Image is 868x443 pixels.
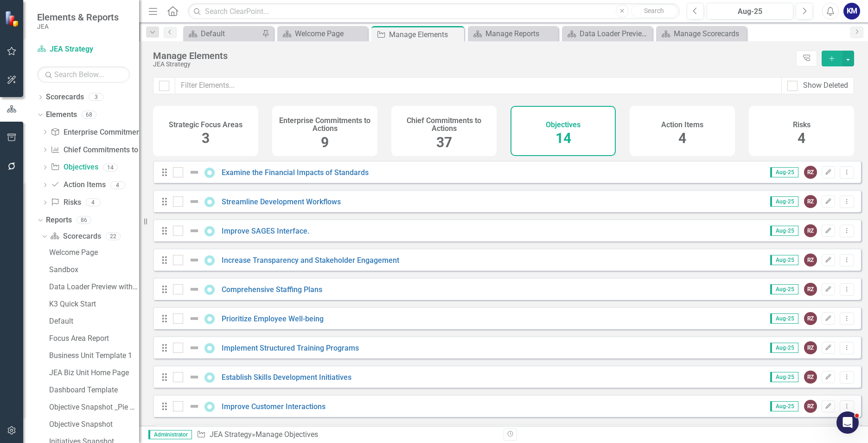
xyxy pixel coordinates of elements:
[110,181,125,189] div: 4
[51,180,105,190] a: Action Items
[770,343,798,353] span: Aug-25
[77,216,91,224] div: 86
[804,254,817,267] div: RZ
[153,61,791,68] div: JEA Strategy
[47,314,139,329] a: Default
[153,51,791,61] div: Manage Elements
[37,12,119,23] span: Elements & Reports
[189,342,200,353] img: Not Defined
[51,127,181,138] a: Enterprise Commitments to Actions
[37,66,130,83] input: Search Below...
[658,28,744,39] a: Manage Scorecards
[51,145,165,156] a: Chief Commitments to Actions
[210,430,252,439] a: JEA Strategy
[222,402,325,411] a: Improve Customer Interactions
[49,352,139,360] div: Business Unit Template 1
[51,162,98,173] a: Objectives
[295,28,365,39] div: Welcome Page
[47,262,139,277] a: Sandbox
[222,256,399,265] a: Increase Transparency and Stakeholder Engagement
[770,313,798,324] span: Aug-25
[803,80,848,91] div: Show Deleted
[49,369,139,377] div: JEA Biz Unit Home Page
[555,130,571,146] span: 14
[47,245,139,260] a: Welcome Page
[189,401,200,412] img: Not Defined
[222,344,359,352] a: Implement Structured Training Programs
[46,215,72,226] a: Reports
[644,7,664,14] span: Search
[770,284,798,294] span: Aug-25
[546,121,581,129] h4: Objectives
[51,197,81,208] a: Risks
[678,130,686,146] span: 4
[770,255,798,265] span: Aug-25
[103,163,118,171] div: 14
[189,225,200,236] img: Not Defined
[436,134,452,150] span: 37
[222,227,309,235] a: Improve SAGES Interface.
[197,430,497,440] div: » Manage Objectives
[843,3,860,20] button: KM
[707,3,793,20] button: Aug-25
[804,371,817,384] div: RZ
[470,28,556,39] a: Manage Reports
[5,10,21,26] img: ClearPoint Strategy
[564,28,650,39] a: Data Loader Preview with element counts
[49,300,139,308] div: K3 Quick Start
[169,121,243,129] h4: Strategic Focus Areas
[49,386,139,394] div: Dashboard Template
[674,28,744,39] div: Manage Scorecards
[47,365,139,380] a: JEA Biz Unit Home Page
[46,92,84,103] a: Scorecards
[47,348,139,363] a: Business Unit Template 1
[485,28,556,39] div: Manage Reports
[580,28,650,39] div: Data Loader Preview with element counts
[222,168,369,177] a: Examine the Financial Impacts of Standards
[148,430,192,439] span: Administrator
[82,111,96,119] div: 68
[189,254,200,266] img: Not Defined
[770,196,798,207] span: Aug-25
[389,29,462,40] div: Manage Elements
[770,372,798,382] span: Aug-25
[804,195,817,208] div: RZ
[47,331,139,346] a: Focus Area Report
[804,224,817,237] div: RZ
[631,5,677,18] button: Search
[188,3,680,20] input: Search ClearPoint...
[47,280,139,294] a: Data Loader Preview with element counts
[86,199,101,207] div: 4
[278,117,372,133] h4: Enterprise Commitments to Actions
[280,28,365,39] a: Welcome Page
[189,167,200,178] img: Not Defined
[49,334,139,343] div: Focus Area Report
[804,400,817,413] div: RZ
[222,373,351,382] a: Establish Skills Development Initiatives
[89,93,103,101] div: 3
[50,231,101,242] a: Scorecards
[47,297,139,312] a: K3 Quick Start
[793,121,811,129] h4: Risks
[804,283,817,296] div: RZ
[201,28,260,39] div: Default
[770,167,798,177] span: Aug-25
[106,232,121,240] div: 22
[804,166,817,179] div: RZ
[47,383,139,397] a: Dashboard Template
[37,44,130,55] a: JEA Strategy
[37,23,119,30] small: JEA
[189,196,200,207] img: Not Defined
[222,197,341,206] a: Streamline Development Workflows
[49,266,139,274] div: Sandbox
[202,130,210,146] span: 3
[175,77,782,94] input: Filter Elements...
[49,403,139,411] div: Objective Snapshot _Pie Chart
[47,417,139,432] a: Objective Snapshot
[47,400,139,415] a: Objective Snapshot _Pie Chart
[49,420,139,429] div: Objective Snapshot
[710,6,790,17] div: Aug-25
[804,312,817,325] div: RZ
[321,134,329,150] span: 9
